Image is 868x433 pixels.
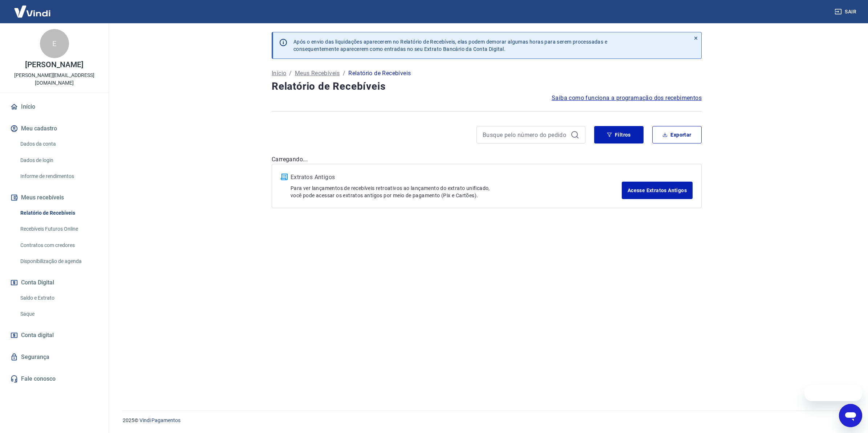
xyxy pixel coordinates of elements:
p: / [289,69,292,78]
iframe: Botão para abrir a janela de mensagens [839,404,862,427]
p: Após o envio das liquidações aparecerem no Relatório de Recebíveis, elas podem demorar algumas ho... [293,38,607,53]
p: 2025 © [123,417,851,424]
a: Relatório de Recebíveis [17,206,100,220]
p: / [343,69,345,78]
p: Extratos Antigos [291,173,622,182]
a: Acesse Extratos Antigos [622,182,693,199]
p: Relatório de Recebíveis [348,69,411,78]
a: Saque [17,307,100,321]
a: Segurança [9,349,100,365]
div: E [40,29,69,58]
a: Conta digital [9,327,100,343]
button: Exportar [652,126,702,143]
input: Busque pelo número do pedido [483,129,568,140]
a: Informe de rendimentos [17,169,100,184]
a: Recebíveis Futuros Online [17,222,100,236]
a: Dados da conta [17,137,100,151]
p: Carregando... [272,155,702,164]
a: Início [9,99,100,115]
a: Contratos com credores [17,238,100,253]
button: Conta Digital [9,275,100,291]
button: Meu cadastro [9,121,100,137]
a: Saiba como funciona a programação dos recebimentos [552,94,702,102]
a: Saldo e Extrato [17,291,100,305]
a: Vindi Pagamentos [139,417,181,423]
button: Sair [833,5,859,19]
p: Para ver lançamentos de recebíveis retroativos ao lançamento do extrato unificado, você pode aces... [291,185,622,199]
img: Vindi [9,0,56,23]
button: Filtros [594,126,644,143]
p: [PERSON_NAME][EMAIL_ADDRESS][DOMAIN_NAME] [6,72,103,87]
p: [PERSON_NAME] [25,61,83,69]
span: Conta digital [21,330,54,340]
img: ícone [281,174,288,180]
a: Dados de login [17,153,100,168]
a: Fale conosco [9,371,100,387]
a: Início [272,69,286,78]
h4: Relatório de Recebíveis [272,79,702,94]
a: Disponibilização de agenda [17,254,100,269]
a: Meus Recebíveis [295,69,340,78]
button: Meus recebíveis [9,190,100,206]
iframe: Mensagem da empresa [804,385,862,401]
